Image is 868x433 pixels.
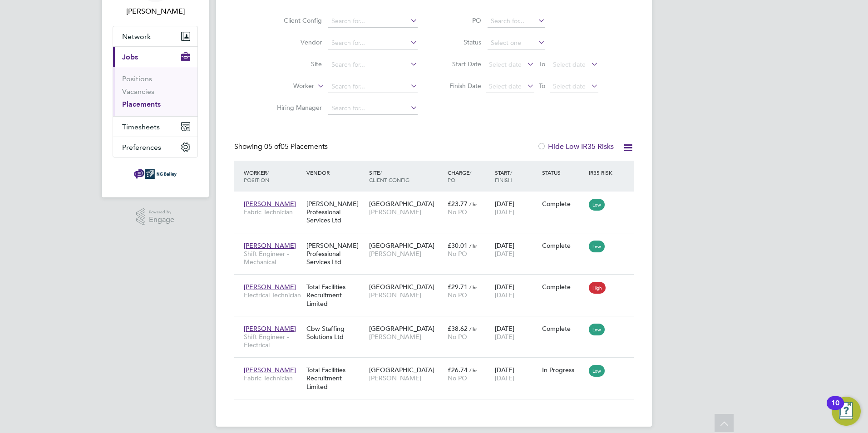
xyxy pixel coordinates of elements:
[440,60,481,68] label: Start Date
[244,283,296,291] span: [PERSON_NAME]
[448,283,468,291] span: £29.71
[369,333,443,341] span: [PERSON_NAME]
[113,47,197,67] button: Jobs
[469,284,477,290] span: / hr
[589,282,606,294] span: High
[489,60,522,69] span: Select date
[369,250,443,258] span: [PERSON_NAME]
[493,237,540,262] div: [DATE]
[262,82,314,91] label: Worker
[122,53,138,61] span: Jobs
[242,278,634,285] a: [PERSON_NAME]Electrical TechnicianTotal Facilities Recruitment Limited[GEOGRAPHIC_DATA][PERSON_NA...
[328,15,418,28] input: Search for...
[489,82,522,90] span: Select date
[113,117,197,137] button: Timesheets
[469,367,477,374] span: / hr
[122,32,151,41] span: Network
[440,16,481,25] label: PO
[367,164,445,188] div: Site
[493,361,540,387] div: [DATE]
[831,403,839,415] div: 10
[589,199,605,211] span: Low
[369,208,443,216] span: [PERSON_NAME]
[495,374,514,382] span: [DATE]
[242,195,634,202] a: [PERSON_NAME]Fabric Technician[PERSON_NAME] Professional Services Ltd[GEOGRAPHIC_DATA][PERSON_NAM...
[495,250,514,258] span: [DATE]
[536,80,548,92] span: To
[448,374,467,382] span: No PO
[244,200,296,208] span: [PERSON_NAME]
[122,143,161,152] span: Preferences
[493,320,540,345] div: [DATE]
[242,164,304,188] div: Worker
[244,250,302,266] span: Shift Engineer - Mechanical
[589,365,605,377] span: Low
[369,169,409,183] span: / Client Config
[270,60,322,68] label: Site
[328,59,418,71] input: Search for...
[493,164,540,188] div: Start
[587,164,618,181] div: IR35 Risk
[113,137,197,157] button: Preferences
[244,333,302,349] span: Shift Engineer - Electrical
[242,236,634,244] a: [PERSON_NAME]Shift Engineer - Mechanical[PERSON_NAME] Professional Services Ltd[GEOGRAPHIC_DATA][...
[122,74,152,83] a: Positions
[542,200,585,208] div: Complete
[832,397,861,426] button: Open Resource Center, 10 new notifications
[495,291,514,299] span: [DATE]
[542,283,585,291] div: Complete
[445,164,493,188] div: Charge
[264,142,328,151] span: 05 Placements
[264,142,281,151] span: 05 of
[304,195,367,229] div: [PERSON_NAME] Professional Services Ltd
[304,361,367,395] div: Total Facilities Recruitment Limited
[304,278,367,312] div: Total Facilities Recruitment Limited
[270,16,322,25] label: Client Config
[369,241,434,250] span: [GEOGRAPHIC_DATA]
[244,374,302,382] span: Fabric Technician
[448,208,467,216] span: No PO
[448,200,468,208] span: £23.77
[493,278,540,304] div: [DATE]
[536,58,548,70] span: To
[469,242,477,249] span: / hr
[369,366,434,374] span: [GEOGRAPHIC_DATA]
[488,37,545,49] input: Select one
[304,164,367,181] div: Vendor
[537,142,614,151] label: Hide Low IR35 Risks
[369,374,443,382] span: [PERSON_NAME]
[495,208,514,216] span: [DATE]
[542,325,585,333] div: Complete
[244,325,296,333] span: [PERSON_NAME]
[448,241,468,250] span: £30.01
[234,142,330,152] div: Showing
[122,123,160,131] span: Timesheets
[113,26,197,46] button: Network
[440,38,481,46] label: Status
[244,241,296,250] span: [PERSON_NAME]
[242,320,634,327] a: [PERSON_NAME]Shift Engineer - ElectricalCbw Staffing Solutions Ltd[GEOGRAPHIC_DATA][PERSON_NAME]£...
[589,324,605,335] span: Low
[328,80,418,93] input: Search for...
[369,200,434,208] span: [GEOGRAPHIC_DATA]
[136,208,175,226] a: Powered byEngage
[448,169,471,183] span: / PO
[328,37,418,49] input: Search for...
[448,291,467,299] span: No PO
[469,325,477,332] span: / hr
[448,250,467,258] span: No PO
[149,216,174,224] span: Engage
[270,38,322,46] label: Vendor
[149,208,174,216] span: Powered by
[113,67,197,116] div: Jobs
[542,241,585,250] div: Complete
[122,87,154,96] a: Vacancies
[304,237,367,271] div: [PERSON_NAME] Professional Services Ltd
[328,102,418,115] input: Search for...
[369,325,434,333] span: [GEOGRAPHIC_DATA]
[493,195,540,221] div: [DATE]
[113,6,198,17] span: Darren Rochester
[540,164,587,181] div: Status
[244,291,302,299] span: Electrical Technician
[553,82,586,90] span: Select date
